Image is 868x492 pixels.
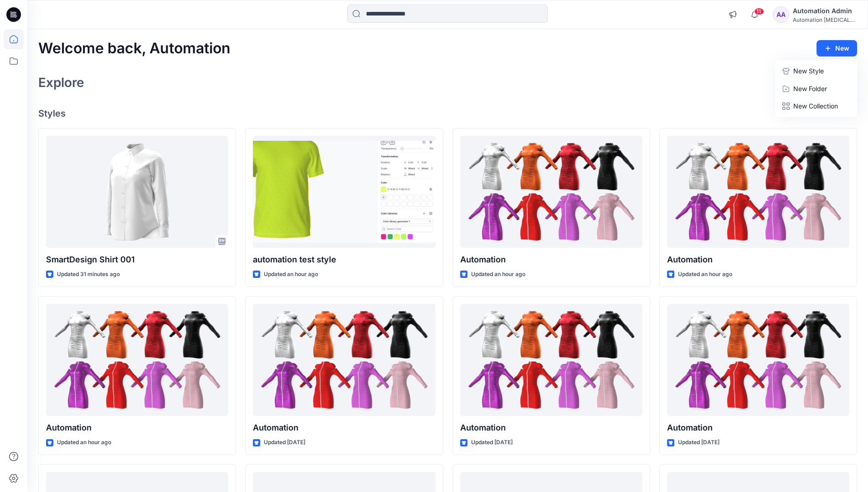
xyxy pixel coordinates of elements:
[253,304,435,416] a: Automation
[46,304,228,416] a: Automation
[46,136,228,248] a: SmartDesign Shirt 001
[253,253,435,266] p: automation test style
[264,270,318,279] p: Updated an hour ago
[264,438,305,447] p: Updated [DATE]
[460,421,642,434] p: Automation
[460,304,642,416] a: Automation
[793,84,827,93] p: New Folder
[38,75,84,90] h2: Explore
[777,62,855,80] a: New Style
[667,136,849,248] a: Automation
[57,438,111,447] p: Updated an hour ago
[678,270,732,279] p: Updated an hour ago
[793,66,824,77] p: New Style
[460,136,642,248] a: Automation
[667,304,849,416] a: Automation
[793,16,857,23] div: Automation [MEDICAL_DATA]...
[667,421,849,434] p: Automation
[678,438,719,447] p: Updated [DATE]
[253,421,435,434] p: Automation
[57,270,120,279] p: Updated 31 minutes ago
[460,253,642,266] p: Automation
[38,108,857,119] h4: Styles
[46,421,228,434] p: Automation
[793,5,857,16] div: Automation Admin
[46,253,228,266] p: SmartDesign Shirt 001
[253,136,435,248] a: automation test style
[754,8,764,15] span: 11
[38,40,231,57] h2: Welcome back, Automation
[817,40,857,56] button: New
[471,270,525,279] p: Updated an hour ago
[773,6,789,23] div: AA
[793,101,838,112] p: New Collection
[471,438,513,447] p: Updated [DATE]
[667,253,849,266] p: Automation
